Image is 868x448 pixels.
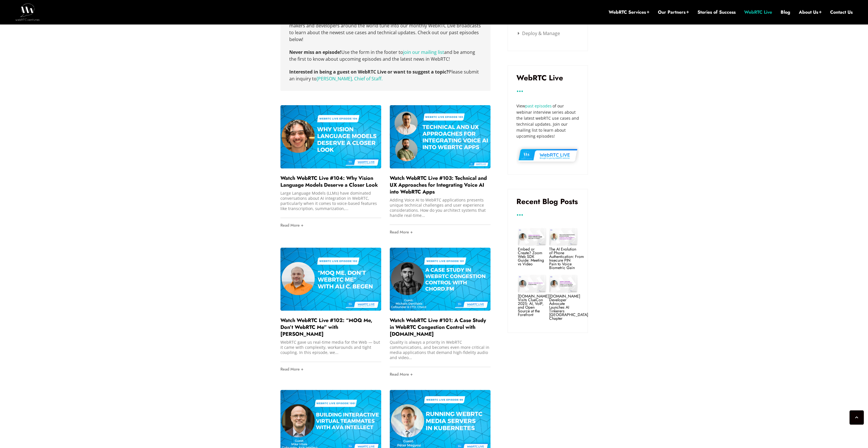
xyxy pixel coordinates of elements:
[549,293,588,321] a: [DOMAIN_NAME] Developer Advocate Launches AI Tinkerers [GEOGRAPHIC_DATA] Chapter
[390,340,491,360] div: Quality is always a priority in WebRTC communications, and becomes even more critical in media ap...
[609,9,649,15] a: WebRTC Services
[15,3,40,21] img: WebRTC.ventures
[516,198,579,205] h3: Recent Blog Posts
[317,76,383,82] a: [PERSON_NAME], Chief of Staff.
[390,174,487,196] a: Watch WebRTC Live #103: Technical and UX Approaches for Integrating Voice AI into WebRTC Apps
[518,275,546,293] img: image
[289,68,482,82] p: Please submit an inquiry to
[549,246,584,270] a: The AI Evolution of Phone Authentication: From Insecure PIN Pain to Voice Biometric Gain
[525,103,552,109] a: past episodes
[516,211,579,215] h3: ...
[289,49,482,62] p: Use the form in the footer to and be among the first to know about upcoming episodes and the late...
[518,246,544,267] a: Embed or Create? Zoom Web SDK Guide: Meeting vs Video
[390,317,486,338] a: Watch WebRTC Live #101: A Case Study in WebRTC Congestion Control with [DOMAIN_NAME]
[280,191,381,211] div: Large Language Models (LLMs) have dominated conversations about AI integration in WebRTC, particu...
[658,9,689,15] a: Our Partners
[280,340,381,355] div: WebRTC gave us real-time media for the Web — but it came with complexity, workarounds and tight c...
[516,74,579,82] h3: WebRTC Live
[403,49,444,55] a: Join our mailing list (opens in a new tab)
[518,228,546,246] img: image
[280,317,372,338] a: Watch WebRTC Live #102: “MOQ Me, Don’t WebRTC Me” with [PERSON_NAME]
[390,248,491,311] img: image
[280,174,378,189] a: Watch WebRTC Live #104: Why Vision Language Models Deserve a Closer Look
[289,49,341,55] strong: Never miss an episode!
[390,197,491,218] div: Adding Voice AI to WebRTC applications presents unique technical challenges and user experience c...
[289,9,482,43] p: , a monthly webinar series with industry guests about the latest use cases and technical updates ...
[390,367,491,381] a: Read More +
[830,9,853,15] a: Contact Us
[549,228,578,246] img: image
[289,69,449,75] strong: Interested in being a guest on WebRTC Live or want to suggest a topic?
[744,9,772,15] a: WebRTC Live
[518,30,560,36] a: Deploy & Manage
[280,218,381,232] a: Read More +
[518,293,549,317] a: [DOMAIN_NAME] Visits ClueCon 2025: AI, VoIP, and Open Source at the Forefront
[280,105,381,168] img: image
[516,103,579,139] div: View of our webinar interview series about the latest webRTC use cases and technical updates. Joi...
[781,9,790,15] a: Blog
[516,87,579,91] h3: ...
[280,248,381,311] img: image
[549,275,578,293] img: image
[697,9,736,15] a: Stories of Success
[799,9,822,15] a: About Us
[390,225,491,239] a: Read More +
[280,362,381,376] a: Read More +
[390,105,491,168] img: image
